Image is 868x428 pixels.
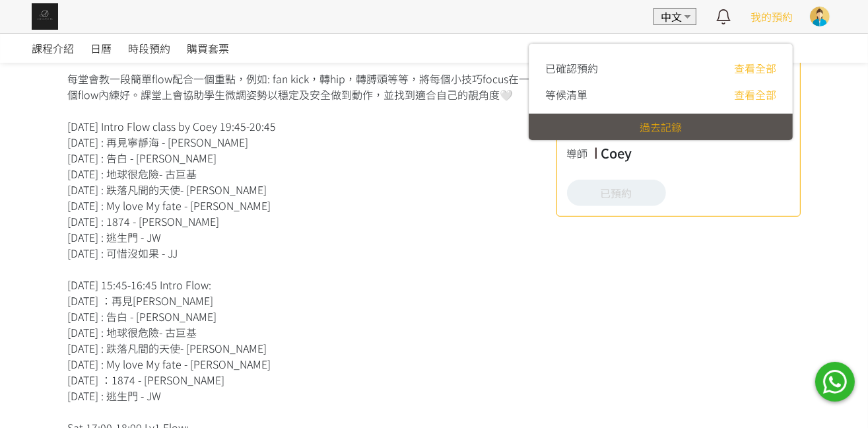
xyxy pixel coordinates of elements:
[187,40,229,56] span: 購買套票
[128,34,170,63] a: 時段預約
[567,145,595,161] div: 導師
[90,34,112,63] a: 日曆
[90,40,112,56] span: 日曆
[601,143,632,163] div: Coey
[32,34,74,63] a: 課程介紹
[640,119,682,135] a: 過去記錄
[734,87,776,102] a: 查看全部
[128,40,170,56] span: 時段預約
[545,60,598,76] span: 已確認預約
[32,3,58,30] img: img_61c0148bb0266
[751,9,793,24] a: 我的預約
[734,60,776,76] a: 查看全部
[32,40,74,56] span: 課程介紹
[545,87,587,102] span: 等候清單
[187,34,229,63] a: 購買套票
[567,180,666,206] a: 已預約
